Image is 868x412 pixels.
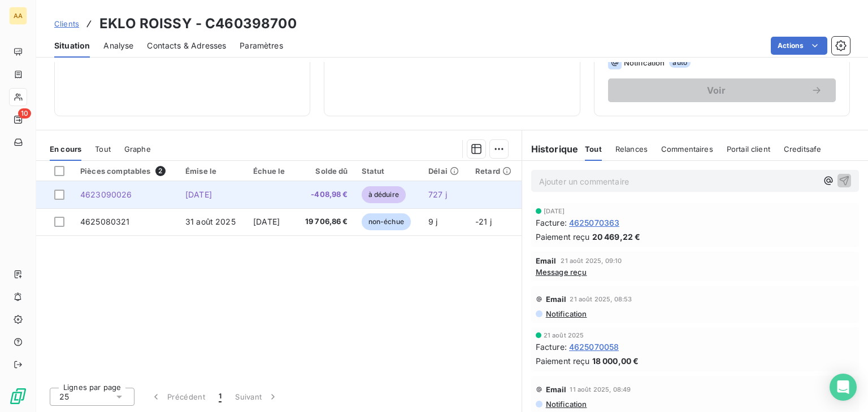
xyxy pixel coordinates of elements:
span: -408,98 € [301,189,348,200]
div: Retard [475,166,515,176]
span: Contacts & Adresses [147,40,226,51]
div: Émise le [185,166,240,176]
span: Facture : [536,341,567,353]
span: 4623090026 [80,190,132,199]
button: Actions [771,37,827,55]
span: 31 août 2025 [185,217,236,226]
span: 11 août 2025, 08:49 [570,386,631,393]
h3: EKLO ROISSY - C460398700 [99,14,297,34]
span: Voir [622,86,811,95]
span: [DATE] [185,190,212,199]
span: 21 août 2025, 09:10 [561,257,622,264]
span: 4625080321 [80,217,130,226]
span: Paiement reçu [536,355,590,367]
span: non-échue [362,213,411,230]
span: Tout [95,144,111,154]
span: [DATE] [544,208,565,214]
span: Paramètres [240,40,283,51]
span: -21 j [475,217,492,226]
div: Délai [428,166,462,176]
span: Analyse [103,40,133,51]
span: Notification [624,58,665,67]
span: Portail client [727,144,770,154]
span: auto [669,58,691,68]
span: 727 j [428,190,447,199]
span: 21 août 2025, 08:53 [570,296,632,303]
span: Creditsafe [784,144,822,154]
span: Notification [545,309,587,318]
span: En cours [50,144,81,154]
span: 4625070058 [569,341,619,353]
span: 25 [59,391,69,402]
span: [DATE] [253,217,280,226]
div: Statut [362,166,415,176]
div: Open Intercom Messenger [830,374,857,401]
button: Suivant [228,385,285,409]
div: Pièces comptables [80,166,172,176]
span: 19 706,86 € [301,216,348,227]
img: Logo LeanPay [9,387,27,405]
span: 1 [219,391,222,402]
div: Solde dû [301,166,348,176]
span: 2 [155,166,166,176]
button: 1 [212,385,228,409]
span: 9 j [428,217,437,226]
span: Relances [615,144,648,154]
span: Email [546,295,567,304]
span: 21 août 2025 [544,332,584,339]
span: 20 469,22 € [592,231,641,243]
h6: Historique [522,142,579,156]
a: Clients [54,18,79,29]
span: Email [536,256,557,265]
div: Échue le [253,166,288,176]
span: Graphe [124,144,151,154]
span: Notification [545,400,587,409]
span: 10 [18,108,31,119]
span: Email [546,385,567,394]
span: Commentaires [661,144,713,154]
span: à déduire [362,186,406,203]
span: 4625070363 [569,217,620,229]
span: Clients [54,19,79,28]
span: Paiement reçu [536,231,590,243]
button: Voir [608,78,836,102]
span: Facture : [536,217,567,229]
span: Message reçu [536,268,587,277]
button: Précédent [144,385,212,409]
span: Situation [54,40,90,51]
div: AA [9,7,27,25]
span: 18 000,00 € [592,355,639,367]
span: Tout [585,144,602,154]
